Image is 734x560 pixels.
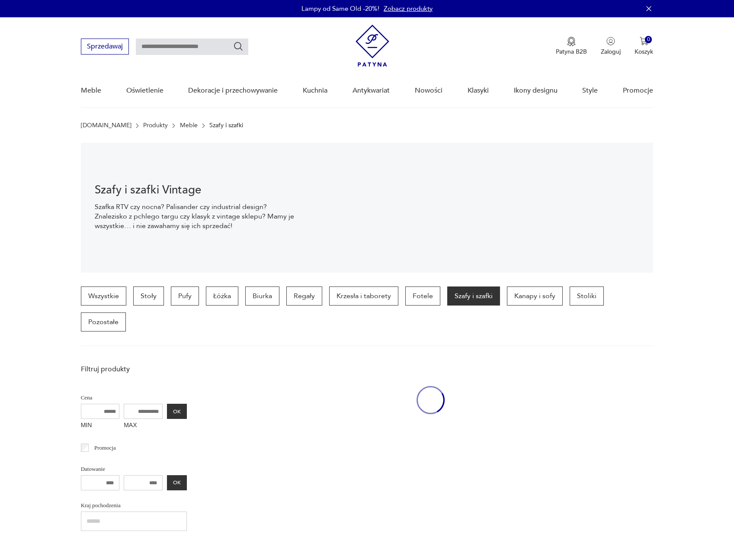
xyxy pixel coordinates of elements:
[206,286,238,306] a: Łóżka
[447,286,500,306] a: Szafy i szafki
[81,312,126,331] a: Pozostałe
[601,37,621,56] button: Zaloguj
[245,286,279,306] a: Biurka
[81,419,120,433] label: MIN
[623,74,653,107] a: Promocje
[353,74,390,107] a: Antykwariat
[209,122,243,129] p: Szafy i szafki
[143,122,168,129] a: Produkty
[514,74,558,107] a: Ikony designu
[81,501,187,510] p: Kraj pochodzenia
[81,286,126,306] a: Wszystkie
[81,364,187,374] p: Filtruj produkty
[81,39,129,55] button: Sprzedawaj
[582,74,598,107] a: Style
[601,48,621,56] p: Zaloguj
[95,185,296,195] h1: Szafy i szafki Vintage
[81,122,131,129] a: [DOMAIN_NAME]
[567,37,576,46] img: Ikona medalu
[635,48,653,56] p: Koszyk
[303,74,327,107] a: Kuchnia
[94,443,116,453] p: Promocja
[124,419,163,433] label: MAX
[233,41,244,51] button: Szukaj
[640,37,648,45] img: Ikona koszyka
[167,475,187,490] button: OK
[405,286,440,306] a: Fotele
[556,37,587,56] button: Patyna B2B
[188,74,278,107] a: Dekoracje i przechowywanie
[133,286,164,306] a: Stoły
[645,36,652,43] div: 0
[417,360,445,440] div: oval-loading
[81,393,187,402] p: Cena
[81,74,101,107] a: Meble
[329,286,398,306] a: Krzesła i taborety
[167,404,187,419] button: OK
[171,286,199,306] a: Pufy
[356,25,389,67] img: Patyna - sklep z meblami i dekoracjami vintage
[635,37,653,56] button: 0Koszyk
[556,37,587,56] a: Ikona medaluPatyna B2B
[126,74,163,107] a: Oświetlenie
[556,48,587,56] p: Patyna B2B
[570,286,604,306] a: Stoliki
[415,74,442,107] a: Nowości
[95,202,296,231] p: Szafka RTV czy nocna? Palisander czy industrial design? Znalezisko z pchlego targu czy klasyk z v...
[384,4,433,13] a: Zobacz produkty
[507,286,563,306] a: Kanapy i sofy
[180,122,198,129] a: Meble
[286,286,322,306] a: Regały
[81,44,129,50] a: Sprzedawaj
[468,74,489,107] a: Klasyki
[81,464,187,474] p: Datowanie
[606,37,615,45] img: Ikonka użytkownika
[301,4,379,13] p: Lampy od Same Old -20%!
